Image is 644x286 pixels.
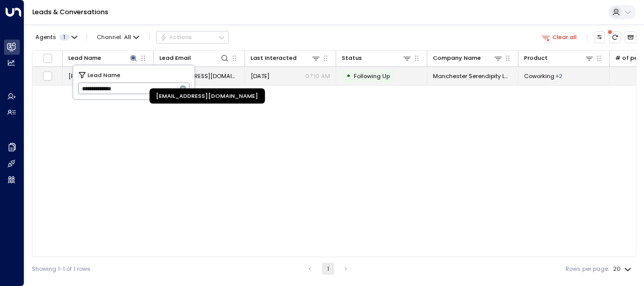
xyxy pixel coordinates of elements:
[303,263,352,275] nav: pagination navigation
[342,53,362,63] div: Status
[433,53,503,63] div: Company Name
[354,72,390,80] span: Following Up
[538,31,580,43] button: Clear all
[43,71,53,81] span: Toggle select row
[251,72,269,80] span: Sep 10, 2025
[305,72,330,80] p: 07:10 AM
[594,31,606,43] button: Customize
[88,70,120,79] span: Lead Name
[433,72,512,80] span: Manchester Serendipity Labs
[94,31,143,43] button: Channel:All
[524,72,554,80] span: Coworking
[159,53,229,63] div: Lead Email
[251,53,320,63] div: Last Interacted
[251,53,297,63] div: Last Interacted
[609,31,621,43] span: There are new threads available. Refresh the grid to view the latest updates.
[68,53,101,63] div: Lead Name
[156,31,229,43] div: Button group with a nested menu
[613,263,633,275] div: 20
[156,31,229,43] button: Actions
[43,53,53,63] span: Toggle select all
[60,34,69,41] span: 1
[124,34,131,41] span: All
[32,31,80,43] button: Agents1
[159,53,191,63] div: Lead Email
[346,69,351,83] div: •
[35,34,56,40] span: Agents
[68,53,138,63] div: Lead Name
[32,265,91,273] div: Showing 1-1 of 1 rows
[342,53,412,63] div: Status
[322,263,334,275] button: page 1
[160,33,192,41] div: Actions
[159,72,239,80] span: oceanicblue001@outlook.com
[524,53,594,63] div: Product
[433,53,481,63] div: Company Name
[32,8,108,16] a: Leads & Conversations
[94,31,143,43] span: Channel:
[566,265,609,273] label: Rows per page:
[68,72,115,80] span: Saiqa Jamshaid
[149,89,265,104] div: [EMAIL_ADDRESS][DOMAIN_NAME]
[625,31,636,43] button: Archived Leads
[555,72,562,80] div: Membership,Private Office
[524,53,548,63] div: Product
